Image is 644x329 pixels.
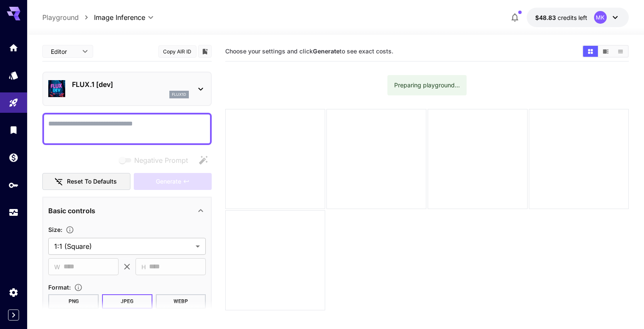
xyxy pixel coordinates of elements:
b: Generate [313,47,340,55]
button: Show media in grid view [583,46,598,57]
span: H [141,262,146,272]
button: Add to library [201,46,209,56]
p: FLUX.1 [dev] [72,79,189,89]
span: $48.83 [535,14,558,21]
a: Playground [42,12,79,22]
button: $48.82602MK [527,8,629,27]
button: PNG [48,294,99,309]
span: W [54,262,60,272]
button: Choose the file format for the output image. [71,283,86,292]
div: Usage [8,207,19,218]
p: flux1d [172,92,186,98]
button: Show media in video view [598,46,613,57]
span: Editor [51,47,77,56]
span: 1:1 (Square) [54,241,192,251]
span: credits left [558,14,587,21]
button: Show media in list view [613,46,628,57]
p: Basic controls [48,206,95,216]
div: Library [8,125,19,135]
button: Adjust the dimensions of the generated image by specifying its width and height in pixels, or sel... [62,226,77,234]
button: WEBP [156,294,206,309]
span: Format : [48,284,71,291]
button: Copy AIR ID [158,45,196,58]
div: FLUX.1 [dev]flux1d [48,76,206,102]
div: Settings [8,287,19,298]
div: Preparing playground... [394,78,460,93]
span: Choose your settings and click to see exact costs. [225,47,393,55]
span: Image Inference [94,12,145,22]
div: Playground [8,98,19,108]
div: API Keys [8,180,19,190]
div: Models [8,70,19,81]
div: Show media in grid viewShow media in video viewShow media in list view [582,45,629,58]
button: Reset to defaults [42,173,130,190]
div: MK [594,11,607,24]
div: Home [8,42,19,53]
span: Negative prompts are not compatible with the selected model. [117,155,195,165]
span: Negative Prompt [134,155,188,165]
div: Wallet [8,152,19,163]
button: JPEG [102,294,152,309]
span: Size : [48,226,62,233]
div: $48.82602 [535,13,587,22]
nav: breadcrumb [42,12,94,22]
button: Expand sidebar [8,309,19,321]
div: Basic controls [48,201,206,221]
